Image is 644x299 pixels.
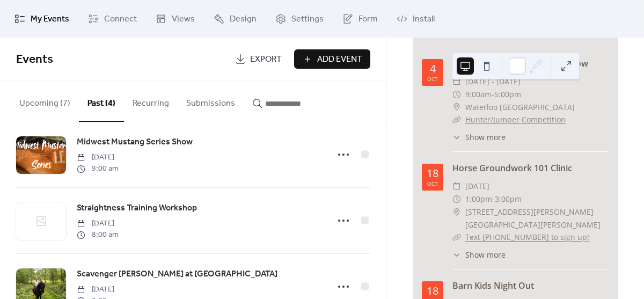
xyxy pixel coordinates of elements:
[452,193,461,206] div: ​
[430,63,436,74] div: 4
[427,168,438,179] div: 18
[389,4,443,33] a: Install
[494,88,521,101] span: 5:00pm
[465,75,521,88] span: [DATE] - [DATE]
[452,180,461,193] div: ​
[11,81,79,121] button: Upcoming (7)
[465,206,609,231] span: [STREET_ADDRESS][PERSON_NAME] [GEOGRAPHIC_DATA][PERSON_NAME]
[427,181,438,186] div: Oct
[465,132,506,143] span: Show more
[77,135,193,149] a: Midwest Mustang Series Show
[31,13,69,26] span: My Events
[267,4,332,33] a: Settings
[77,202,197,215] span: Straightness Training Workshop
[492,88,494,101] span: -
[291,13,324,26] span: Settings
[452,132,461,143] div: ​
[80,4,145,33] a: Connect
[148,4,203,33] a: Views
[452,231,461,244] div: ​
[452,162,572,174] a: Horse Groundwork 101 Clinic
[452,113,461,126] div: ​
[6,4,77,33] a: My Events
[178,81,244,121] button: Submissions
[452,206,461,218] div: ​
[465,88,492,101] span: 9:00am
[465,232,589,242] a: Text [PHONE_NUMBER] to sign up!
[452,249,461,260] div: ​
[452,249,506,260] button: ​Show more
[77,267,277,281] a: Scavenger [PERSON_NAME] at [GEOGRAPHIC_DATA]
[77,152,119,163] span: [DATE]
[465,193,492,206] span: 1:00pm
[465,114,566,125] a: Hunter/Jumper Competition
[206,4,265,33] a: Design
[230,13,257,26] span: Design
[334,4,386,33] a: Form
[465,249,506,260] span: Show more
[358,13,378,26] span: Form
[492,193,495,206] span: -
[495,193,522,206] span: 3:00pm
[465,101,575,114] span: Waterloo [GEOGRAPHIC_DATA]
[465,180,489,193] span: [DATE]
[452,132,506,143] button: ​Show more
[77,284,119,295] span: [DATE]
[124,81,178,121] button: Recurring
[77,136,193,149] span: Midwest Mustang Series Show
[77,268,277,281] span: Scavenger [PERSON_NAME] at [GEOGRAPHIC_DATA]
[452,280,534,291] a: Barn Kids Night Out
[452,75,461,88] div: ​
[172,13,195,26] span: Views
[427,76,438,82] div: Oct
[413,13,435,26] span: Install
[77,163,119,174] span: 9:00 am
[294,49,370,69] button: Add Event
[227,49,290,69] a: Export
[250,53,282,66] span: Export
[452,88,461,101] div: ​
[77,201,197,215] a: Straightness Training Workshop
[452,101,461,114] div: ​
[427,286,438,296] div: 18
[104,13,137,26] span: Connect
[16,48,53,71] span: Events
[77,218,119,229] span: [DATE]
[317,53,362,66] span: Add Event
[77,229,119,240] span: 8:00 am
[79,81,124,122] button: Past (4)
